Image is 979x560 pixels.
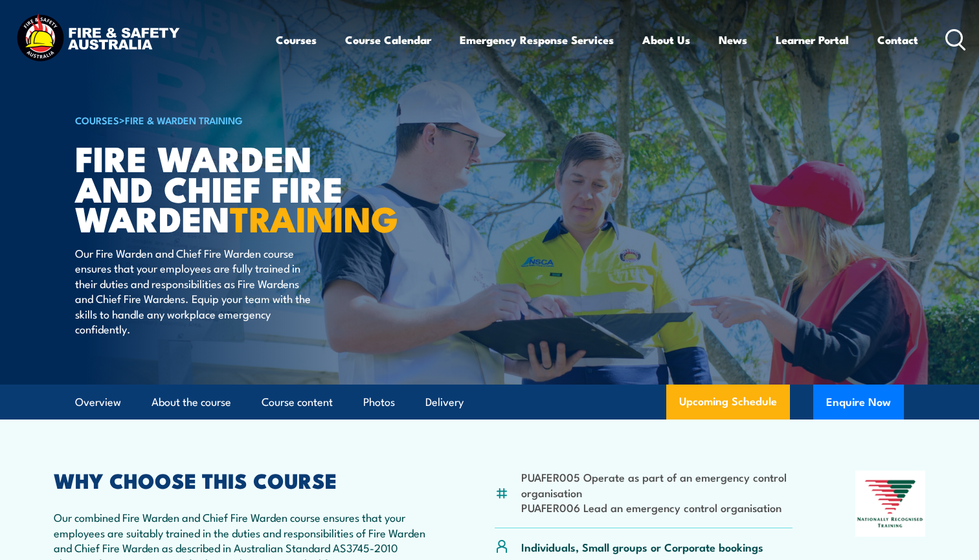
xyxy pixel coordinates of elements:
[276,23,317,57] a: Courses
[425,385,464,420] a: Delivery
[75,112,395,128] h6: >
[666,385,790,420] a: Upcoming Schedule
[75,245,311,336] p: Our Fire Warden and Chief Fire Warden course ensures that your employees are fully trained in the...
[521,539,763,554] p: Individuals, Small groups or Corporate bookings
[776,23,849,57] a: Learner Portal
[75,385,121,420] a: Overview
[460,23,614,57] a: Emergency Response Services
[642,23,690,57] a: About Us
[345,23,431,57] a: Course Calendar
[230,190,398,244] strong: TRAINING
[152,385,231,420] a: About the course
[521,500,793,515] li: PUAFER006 Lead an emergency control organisation
[813,385,904,420] button: Enquire Now
[877,23,918,57] a: Contact
[262,385,333,420] a: Course content
[855,471,925,537] img: Nationally Recognised Training logo.
[521,469,793,500] li: PUAFER005 Operate as part of an emergency control organisation
[125,113,243,127] a: Fire & Warden Training
[363,385,395,420] a: Photos
[75,113,119,127] a: COURSES
[54,471,432,489] h2: WHY CHOOSE THIS COURSE
[719,23,747,57] a: News
[75,142,395,233] h1: Fire Warden and Chief Fire Warden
